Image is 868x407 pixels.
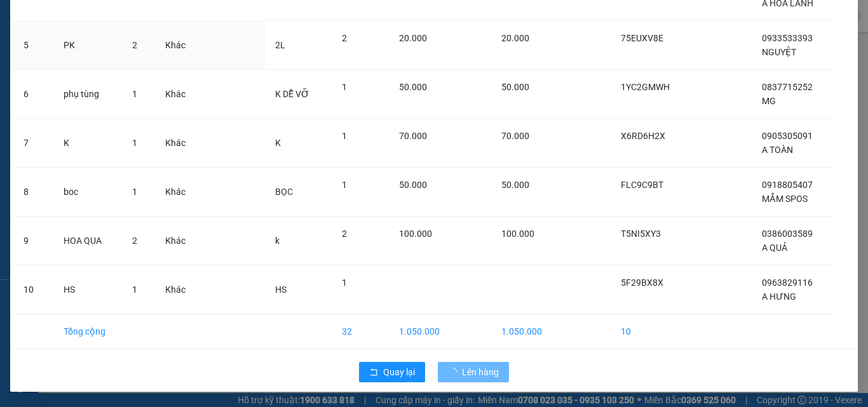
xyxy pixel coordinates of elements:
b: [PERSON_NAME] [77,30,214,51]
span: 2 [132,40,137,50]
span: X6RD6H2X [621,131,665,141]
span: 100.000 [501,229,534,239]
td: phụ tùng [53,70,122,119]
span: loading [448,368,462,377]
span: 5F29BX8X [621,277,663,288]
td: 10 [611,314,686,349]
span: K DỄ VỠ [275,89,309,99]
span: rollback [369,368,378,378]
td: Khác [155,119,199,168]
span: 50.000 [399,180,427,190]
span: 0386003589 [762,229,813,239]
td: boc [53,168,122,217]
h2: VP Nhận: Cây xăng Việt Dung [67,74,307,154]
td: Khác [155,70,199,119]
span: 2L [275,40,285,50]
td: 5 [13,21,53,70]
td: K [53,119,122,168]
span: BỌC [275,187,293,197]
span: FLC9C9BT [621,180,663,190]
td: 9 [13,217,53,265]
td: 7 [13,119,53,168]
span: 1 [342,82,347,92]
td: 1.050.000 [491,314,557,349]
td: 10 [13,265,53,314]
span: T5NI5XY3 [621,229,661,239]
span: A TOÀN [762,145,793,155]
span: Lên hàng [462,365,499,379]
span: 50.000 [501,82,529,92]
span: 1 [132,89,137,99]
span: 20.000 [501,33,529,43]
span: 100.000 [399,229,432,239]
span: 0905305091 [762,131,813,141]
span: 0837715252 [762,82,813,92]
span: K [275,138,281,148]
span: 75EUXV8E [621,33,663,43]
span: 50.000 [501,180,529,190]
span: 1 [132,187,137,197]
span: 1 [132,138,137,148]
td: 6 [13,70,53,119]
span: HS [275,284,287,295]
td: Khác [155,265,199,314]
span: 1 [342,131,347,141]
td: Khác [155,168,199,217]
span: 1 [132,284,137,295]
span: 50.000 [399,82,427,92]
span: 20.000 [399,33,427,43]
span: Quay lại [383,365,415,379]
h2: 5F29BX8X [7,74,102,95]
button: rollbackQuay lại [359,362,425,382]
span: MẮM SPOS [762,194,808,204]
span: 0963829116 [762,277,813,288]
span: 1YC2GMWH [621,82,670,92]
span: 2 [342,229,347,239]
span: 2 [132,236,137,246]
span: NGUYỆT [762,47,796,57]
span: 0933533393 [762,33,813,43]
td: HS [53,265,122,314]
span: 1 [342,180,347,190]
span: 0918805407 [762,180,813,190]
td: 1.050.000 [389,314,457,349]
span: k [275,236,280,246]
span: 1 [342,277,347,288]
span: 70.000 [501,131,529,141]
td: HOA QUA [53,217,122,265]
td: 32 [332,314,389,349]
span: MG [762,96,776,106]
span: 70.000 [399,131,427,141]
td: Khác [155,217,199,265]
span: 2 [342,33,347,43]
span: A HƯNG [762,291,796,302]
button: Lên hàng [438,362,509,382]
td: PK [53,21,122,70]
span: A QUẢ [762,243,787,253]
td: Tổng cộng [53,314,122,349]
td: 8 [13,168,53,217]
td: Khác [155,21,199,70]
